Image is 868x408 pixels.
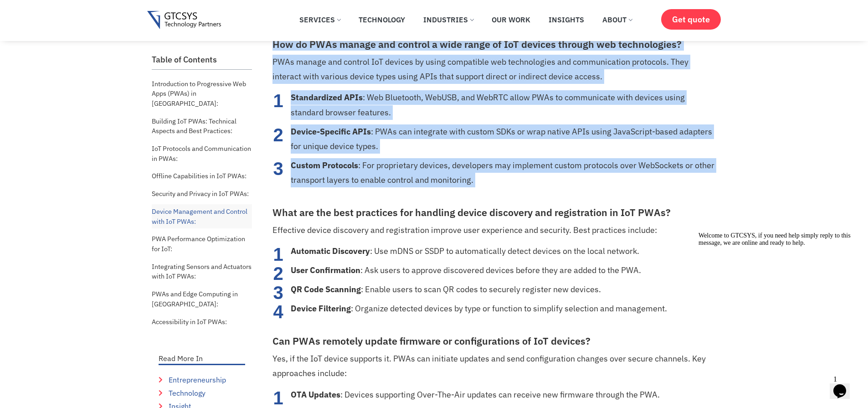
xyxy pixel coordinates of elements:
[4,4,156,18] span: Welcome to GTCSYS, if you need help simply reply to this message, we are online and ready to help.
[272,223,714,238] p: Effective device discovery and registration improve user experience and security. Best practices ...
[291,265,360,275] strong: User Confirmation
[152,169,247,183] a: Offline Capabilities in IoT PWAs:
[272,207,714,219] h3: What are the best practices for handling device discovery and registration in IoT PWAs?
[152,232,252,256] a: PWA Performance Optimization for IoT:
[152,259,252,284] a: Integrating Sensors and Actuators with IoT PWAs:
[152,287,252,311] a: PWAs and Edge Computing in [GEOGRAPHIC_DATA]:
[152,315,227,329] a: Accessibility in IoT PWAs:
[291,126,371,137] strong: Device-Specific APIs
[291,246,370,256] strong: Automatic Discovery
[291,387,714,402] li: : Devices supporting Over-The-Air updates can receive new firmware through the PWA.
[159,387,245,398] a: Technology
[4,4,168,18] div: Welcome to GTCSYS, if you need help simply reply to this message, we are online and ready to help.
[291,158,714,187] li: : For proprietary devices, developers may implement custom protocols over WebSockets or other tra...
[416,10,480,30] a: Industries
[152,204,252,228] a: Device Management and Control with IoT PWAs:
[152,186,249,201] a: Security and Privacy in IoT PWAs:
[661,9,721,30] a: Get quote
[152,141,252,165] a: IoT Protocols and Communication in PWAs:
[485,10,537,30] a: Our Work
[695,228,859,367] iframe: chat widget
[291,282,714,297] li: : Enable users to scan QR codes to securely register new devices.
[291,160,358,170] strong: Custom Protocols
[291,301,714,316] li: : Organize detected devices by type or function to simplify selection and management.
[291,90,714,119] li: : Web Bluetooth, WebUSB, and WebRTC allow PWAs to communicate with devices using standard browser...
[672,15,710,24] span: Get quote
[291,124,714,154] li: : PWAs can integrate with custom SDKs or wrap native APIs using JavaScript-based adapters for uni...
[272,39,714,51] h3: How do PWAs manage and control a wide range of IoT devices through web technologies?
[830,372,859,399] iframe: chat widget
[291,284,361,294] strong: QR Code Scanning
[291,263,714,278] li: : Ask users to approve discovered devices before they are added to the PWA.
[152,114,252,138] a: Building IoT PWAs: Technical Aspects and Best Practices:
[293,10,347,30] a: Services
[272,336,714,347] h3: Can PWAs remotely update firmware or configurations of IoT devices?
[152,55,252,65] h2: Table of Contents
[542,10,591,30] a: Insights
[291,244,714,258] li: : Use mDNS or SSDP to automatically detect devices on the local network.
[147,11,221,30] img: Gtcsys logo
[166,374,226,385] span: Entrepreneurship
[166,387,205,398] span: Technology
[291,92,363,103] strong: Standardized APIs
[291,389,340,400] strong: OTA Updates
[159,374,245,385] a: Entrepreneurship
[291,303,351,314] strong: Device Filtering
[596,10,639,30] a: About
[272,351,714,381] p: Yes, if the IoT device supports it. PWAs can initiate updates and send configuration changes over...
[352,10,412,30] a: Technology
[272,55,714,84] p: PWAs manage and control IoT devices by using compatible web technologies and communication protoc...
[159,355,245,362] p: Read More In
[152,77,252,111] a: Introduction to Progressive Web Apps (PWAs) in [GEOGRAPHIC_DATA]:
